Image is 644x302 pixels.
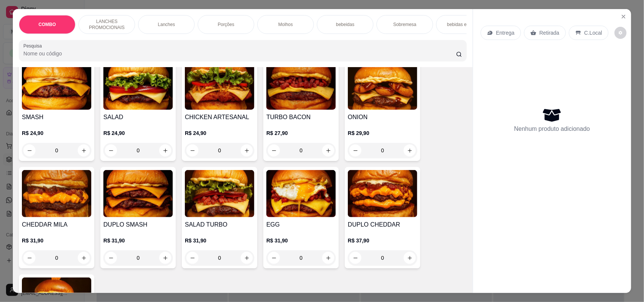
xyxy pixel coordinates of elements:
button: decrease-product-quantity [615,27,627,39]
p: COMBO [38,21,56,28]
h4: DUPLO SMASH [103,220,173,229]
p: R$ 31,90 [266,237,336,244]
p: R$ 24,90 [22,129,91,137]
img: product-image [22,170,91,217]
p: Molhos [278,21,293,28]
img: product-image [266,63,336,110]
input: Pesquisa [23,50,456,57]
p: R$ 29,90 [348,129,417,137]
p: R$ 37,90 [348,237,417,244]
img: product-image [348,170,417,217]
p: R$ 27,90 [266,129,336,137]
img: product-image [103,170,173,217]
p: Porções [218,21,234,28]
p: Lanches [158,21,175,28]
p: Sobremesa [393,21,416,28]
h4: DUPLO CHEDDAR [348,220,417,229]
img: product-image [22,63,91,110]
p: R$ 24,90 [103,129,173,137]
p: Nenhum produto adicionado [514,124,590,133]
p: C.Local [584,29,602,37]
h4: SMASH [22,113,91,122]
img: product-image [103,63,173,110]
img: product-image [185,63,254,110]
h4: EGG [266,220,336,229]
p: Entrega [496,29,515,37]
img: product-image [266,170,336,217]
label: Pesquisa [23,43,45,49]
p: bebidas em geral [447,21,482,28]
h4: SALAD TURBO [185,220,254,229]
p: R$ 24,90 [185,129,254,137]
p: Retirada [539,29,559,37]
h4: CHICKEN ARTESANAL [185,113,254,122]
h4: ONION [348,113,417,122]
p: R$ 31,90 [103,237,173,244]
h4: TURBO BACON [266,113,336,122]
p: R$ 31,90 [185,237,254,244]
button: Close [618,11,630,23]
p: bebeidas [336,21,355,28]
img: product-image [185,170,254,217]
h4: CHEDDAR MILA [22,220,91,229]
p: R$ 31,90 [22,237,91,244]
p: LANCHES PROMOCIONAIS [85,18,129,31]
h4: SALAD [103,113,173,122]
img: product-image [348,63,417,110]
